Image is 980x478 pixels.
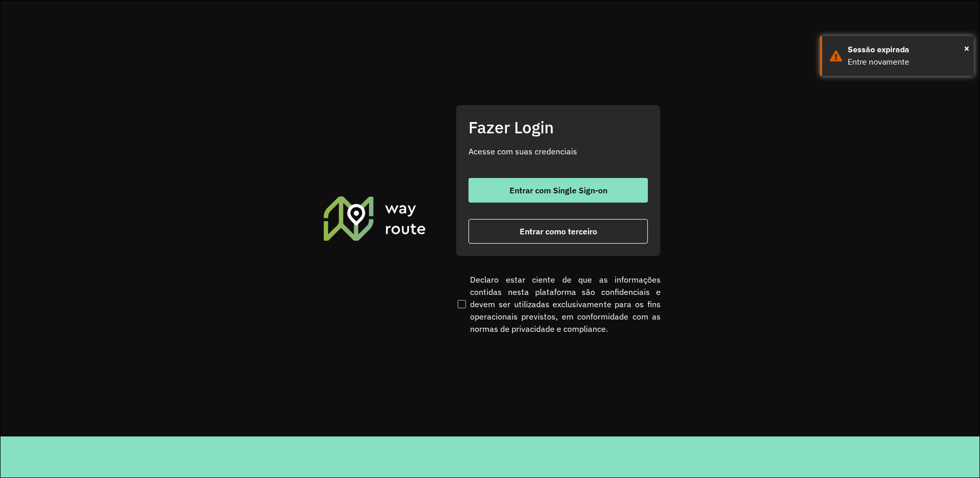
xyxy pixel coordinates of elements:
[964,41,969,56] span: ×
[509,186,607,194] span: Entrar com Single Sign-on
[964,41,969,56] button: Close
[848,44,966,56] div: Sessão expirada
[468,219,648,244] button: button
[848,56,966,68] div: Entre novamente
[520,227,597,235] span: Entrar como terceiro
[468,117,648,137] h2: Fazer Login
[456,273,661,335] label: Declaro estar ciente de que as informações contidas nesta plataforma são confidenciais e devem se...
[322,195,427,242] img: Roteirizador AmbevTech
[468,178,648,203] button: button
[468,145,648,157] p: Acesse com suas credenciais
